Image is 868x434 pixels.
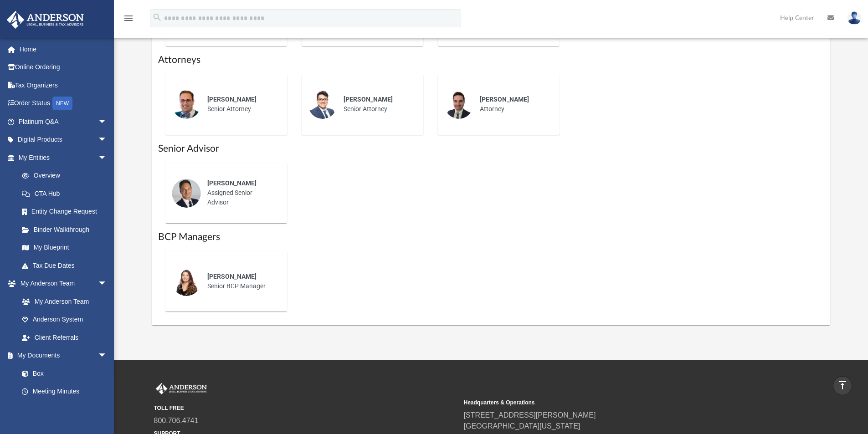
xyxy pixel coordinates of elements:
[13,184,121,203] a: CTA Hub
[98,148,116,167] span: arrow_drop_down
[480,96,529,103] span: [PERSON_NAME]
[473,88,553,120] div: Attorney
[6,94,121,113] a: Order StatusNEW
[158,53,824,66] h1: Attorneys
[6,40,121,58] a: Home
[6,131,121,149] a: Digital Productsarrow_drop_down
[13,292,112,311] a: My Anderson Team
[172,179,201,208] img: thumbnail
[123,17,134,24] a: menu
[172,90,201,119] img: thumbnail
[154,383,209,395] img: Anderson Advisors Platinum Portal
[13,311,116,329] a: Anderson System
[207,273,257,280] span: [PERSON_NAME]
[172,267,201,296] img: thumbnail
[464,422,580,430] a: [GEOGRAPHIC_DATA][US_STATE]
[444,90,473,119] img: thumbnail
[207,96,257,103] span: [PERSON_NAME]
[337,88,417,120] div: Senior Attorney
[6,76,121,94] a: Tax Organizers
[13,364,112,383] a: Box
[308,90,337,119] img: thumbnail
[13,383,116,401] a: Meeting Minutes
[6,58,121,77] a: Online Ordering
[4,11,87,29] img: Anderson Advisors Platinum Portal
[154,417,199,424] a: 800.706.4741
[207,179,257,187] span: [PERSON_NAME]
[13,220,121,239] a: Binder Walkthrough
[464,398,767,407] small: Headquarters & Operations
[154,404,457,412] small: TOLL FREE
[13,203,121,221] a: Entity Change Request
[6,347,116,365] a: My Documentsarrow_drop_down
[201,88,281,120] div: Senior Attorney
[13,328,116,347] a: Client Referrals
[344,96,393,103] span: [PERSON_NAME]
[158,230,824,244] h1: BCP Managers
[837,380,848,391] i: vertical_align_top
[6,148,121,167] a: My Entitiesarrow_drop_down
[13,239,116,257] a: My Blueprint
[833,376,852,395] a: vertical_align_top
[123,13,134,24] i: menu
[98,112,116,131] span: arrow_drop_down
[52,97,72,110] div: NEW
[98,131,116,149] span: arrow_drop_down
[201,266,281,297] div: Senior BCP Manager
[6,112,121,131] a: Platinum Q&Aarrow_drop_down
[201,172,281,214] div: Assigned Senior Advisor
[6,275,116,293] a: My Anderson Teamarrow_drop_down
[13,256,121,275] a: Tax Due Dates
[13,167,121,185] a: Overview
[152,12,162,22] i: search
[158,142,824,155] h1: Senior Advisor
[98,347,116,365] span: arrow_drop_down
[847,11,861,25] img: User Pic
[98,275,116,293] span: arrow_drop_down
[13,400,112,419] a: Forms Library
[464,411,596,419] a: [STREET_ADDRESS][PERSON_NAME]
